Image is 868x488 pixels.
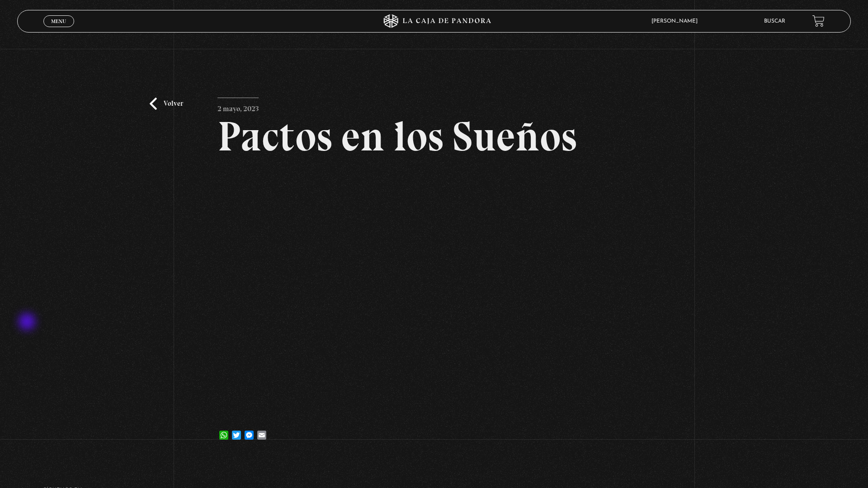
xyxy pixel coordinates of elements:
h2: Pactos en los Sueños [217,116,651,157]
a: Twitter [230,422,243,440]
a: Buscar [764,19,785,24]
a: Messenger [243,422,255,440]
a: Volver [150,98,183,110]
a: Email [255,422,268,440]
span: Cerrar [48,26,70,32]
p: 2 mayo, 2023 [217,98,259,116]
span: [PERSON_NAME] [647,19,707,24]
span: Menu [51,19,66,24]
a: WhatsApp [217,422,230,440]
a: View your shopping cart [812,15,825,27]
